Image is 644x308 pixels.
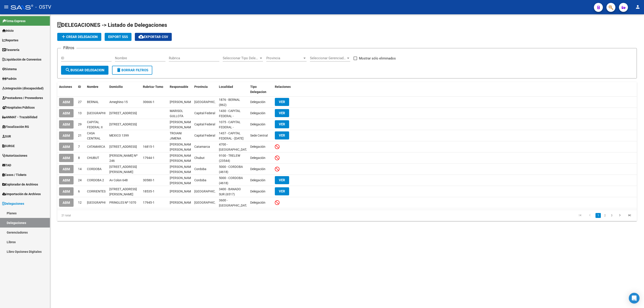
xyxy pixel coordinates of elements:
mat-icon: add [61,34,66,39]
span: 27 [78,100,82,104]
span: 3400 - BANADO SUR (6517) [219,187,241,196]
mat-icon: search [65,67,70,73]
span: 9100 - TRELEW (23544) [219,154,240,162]
button: Buscar Delegacion [61,66,108,75]
span: 29 [78,122,82,126]
span: Capital Federal [194,111,215,115]
button: VER [275,120,289,128]
span: Tesorería [2,47,19,52]
span: AV POETA LUGONES Nº 161 [109,165,137,174]
span: Provincia [194,85,208,89]
a: go to previous page [586,213,594,218]
button: ABM [59,187,74,196]
datatable-header-cell: Provincia [193,82,217,97]
span: 13 [78,111,82,115]
span: CHUBUT [87,156,99,160]
span: ABM [63,145,70,149]
span: CORRIENTES [87,190,106,193]
button: ABM [59,120,74,129]
span: 7 [78,145,80,148]
div: 21 total [57,210,172,221]
datatable-header-cell: Acciones [57,82,76,97]
span: Delegación [250,167,265,171]
span: VER [279,189,285,193]
span: ABM [63,190,70,194]
span: Export SSS [108,35,128,39]
span: Inicio [2,28,14,33]
span: [GEOGRAPHIC_DATA] [194,190,225,193]
span: 17944-1 [143,156,155,160]
span: INSAURRALDE MARIA ESTHER [170,120,194,129]
span: Mostrar sólo eliminados [359,56,396,61]
button: VER [275,187,289,195]
button: ABM [59,154,74,162]
button: ABM [59,131,74,140]
span: ABM [63,122,70,127]
span: Autorizaciones [2,153,27,158]
datatable-header-cell: ID [76,82,85,97]
span: MEXICO 1399 [109,134,129,137]
span: 8 [78,156,80,160]
button: Borrar Filtros [112,66,152,75]
span: 12 [78,201,82,204]
button: ABM [59,176,74,184]
span: DELEGACIONES -> Listado de Delegaciones [57,22,167,28]
span: Explorador de Archivos [2,182,38,187]
a: 3 [609,213,614,218]
span: Delegación [250,100,265,104]
span: Delegación [250,156,265,160]
span: 1075 - CAPITAL FEDERAL - [GEOGRAPHIC_DATA](1-1200) (22994) [219,120,249,139]
span: Ameghino 15 [109,100,128,104]
span: Firma Express [2,19,25,23]
datatable-header-cell: Rubrica-Tomo [141,82,168,97]
span: ABM [63,167,70,171]
span: ABM [63,156,70,160]
li: page 1 [595,212,602,219]
span: Cordoba [194,178,206,182]
span: [GEOGRAPHIC_DATA] [194,100,225,104]
span: TAD [2,163,11,168]
span: 1430 - CAPITAL FEDERAL - ARIAS(3401-5000) (20579) [219,109,245,128]
a: go to first page [576,213,584,218]
span: 1876 - BERNAL (862) [219,98,240,107]
a: 2 [602,213,608,218]
datatable-header-cell: Domicilio [108,82,141,97]
button: ABM [59,109,74,117]
h3: Filtros [61,45,76,51]
span: Prestadores / Proveedores [2,95,43,100]
span: MARISOL GULLOTA MARISOL [170,109,183,123]
span: 21 [78,134,82,137]
span: FORMOSA [87,201,117,204]
span: Seleccionar Tipo Delegacion [223,56,259,60]
span: 5000 - CORDOBA (4618) [219,176,243,185]
span: 5000 - CORDOBA (4618) [219,165,243,174]
span: MARTIN CUTILLO Nº 246 [109,154,138,162]
span: Abeijon Kevin Aaron [170,176,194,185]
span: Importación de Archivos [2,192,41,196]
button: Export SSS [105,33,131,41]
div: Open Intercom Messenger [629,293,640,304]
button: VER [275,98,289,106]
datatable-header-cell: Responsable [168,82,193,97]
span: Chubut [194,156,205,160]
span: CASA CENTRAL CABA [87,131,101,145]
span: 24 [78,178,82,182]
span: Sistema [2,67,17,72]
span: ABM [63,201,70,205]
mat-icon: cloud_download [138,34,144,39]
span: Delegación [250,201,265,204]
span: Rubrica-Tomo [143,85,163,89]
span: Capital Federal [194,134,215,137]
span: ABM [63,178,70,182]
span: AV COSTANERA GRAL SAN MARTIN Nº 252 [109,187,137,196]
span: Delegación [250,145,265,148]
span: 1437 - CAPITAL FEDERAL - [DATE][PERSON_NAME]([DATE]-[DATE]) (22682) [219,131,244,155]
span: BERNAL [87,100,99,104]
li: page 3 [608,212,615,219]
button: ABM [59,198,74,207]
span: Delegaciones [2,201,24,206]
span: 17945-1 [143,201,155,204]
span: PRINGLES Nº 1070 [109,201,136,204]
span: 4700 - [GEOGRAPHIC_DATA][PERSON_NAME] (3429) [219,143,249,161]
span: CATAMARCA [87,145,105,148]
